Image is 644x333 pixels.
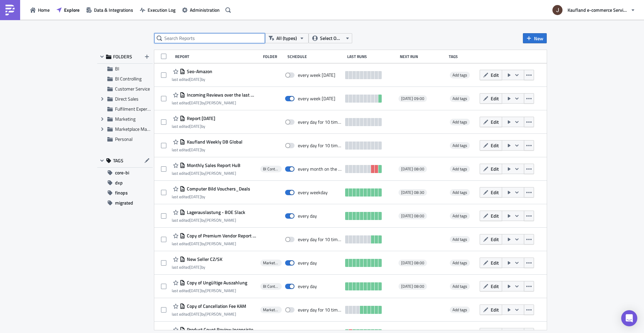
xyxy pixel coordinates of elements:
[115,125,167,132] span: Marketplace Management
[185,162,240,168] span: Monthly Sales Report HuB
[113,158,123,164] span: TAGS
[401,166,424,172] span: [DATE] 08:00
[298,213,317,219] div: every day
[190,100,201,106] time: 2025-08-12T08:40:34Z
[548,3,639,17] button: Kaufland e-commerce Services GmbH & Co. KG
[185,139,243,145] span: Kaufland Weekly DB Global
[172,288,247,293] div: last edited by [PERSON_NAME]
[172,312,246,317] div: last edited by [PERSON_NAME]
[298,307,342,313] div: every day for 10 times
[401,190,424,195] span: [DATE] 08:30
[27,5,53,15] a: Home
[298,143,342,149] div: every day for 10 times
[491,95,499,102] span: Edit
[64,6,79,13] span: Explore
[452,307,467,313] span: Add tags
[298,119,342,125] div: every day for 10 times
[480,164,502,174] button: Edit
[265,33,309,43] button: All (types)
[491,118,499,125] span: Edit
[190,193,201,200] time: 2025-07-24T10:00:04Z
[298,189,328,196] div: every weekday
[298,260,317,266] div: every day
[491,189,499,196] span: Edit
[94,6,133,13] span: Data & Integrations
[172,124,215,129] div: last edited by
[401,213,424,219] span: [DATE] 08:00
[452,213,467,219] span: Add tags
[298,283,317,289] div: every day
[172,77,212,82] div: last edited by
[263,54,284,59] div: Folder
[534,35,543,42] span: New
[185,186,250,192] span: Computer Bild Vouchers_Deals
[452,260,467,266] span: Add tags
[450,307,470,313] span: Add tags
[190,123,201,129] time: 2025-08-11T14:21:27Z
[450,119,470,125] span: Add tags
[263,166,279,172] span: BI Controlling
[523,33,547,43] button: New
[137,5,179,15] button: Execution Log
[190,170,201,176] time: 2025-08-04T07:57:52Z
[38,6,50,13] span: Home
[568,6,628,13] span: Kaufland e-commerce Services GmbH & Co. KG
[401,260,424,266] span: [DATE] 08:00
[480,140,502,151] button: Edit
[115,105,158,112] span: Fulfilment Experience
[172,265,222,270] div: last edited by
[53,5,83,15] button: Explore
[452,142,467,149] span: Add tags
[298,236,342,242] div: every day for 10 times
[450,236,470,243] span: Add tags
[263,260,279,266] span: Marketplace Management
[452,119,467,125] span: Add tags
[347,54,396,59] div: Last Runs
[190,6,220,13] span: Administration
[97,198,153,208] button: migrated
[298,166,342,172] div: every month on the 1st
[287,54,344,59] div: Schedule
[97,188,153,198] button: finops
[401,284,424,289] span: [DATE] 08:00
[190,217,201,223] time: 2025-07-10T13:57:29Z
[263,284,279,289] span: BI Controlling
[480,187,502,198] button: Edit
[263,307,279,313] span: Marketplace Management
[309,33,352,43] button: Select Owner
[480,281,502,291] button: Edit
[320,35,342,42] span: Select Owner
[5,5,15,15] img: PushMetrics
[450,142,470,149] span: Add tags
[450,95,470,102] span: Add tags
[115,188,128,198] span: finops
[190,264,201,270] time: 2025-08-11T09:36:23Z
[115,178,123,188] span: dxp
[115,85,150,92] span: Customer Service
[480,258,502,268] button: Edit
[83,5,137,15] a: Data & Integrations
[276,35,297,42] span: All (types)
[480,304,502,315] button: Edit
[172,147,243,152] div: last edited by
[190,76,201,82] time: 2025-08-12T10:16:04Z
[185,233,257,239] span: Copy of Premium Vendor Report - Direct Sales
[480,117,502,127] button: Edit
[480,93,502,104] button: Edit
[450,189,470,196] span: Add tags
[452,72,467,78] span: Add tags
[115,95,139,102] span: Direct Sales
[154,33,265,43] input: Search Reports
[185,92,257,98] span: Incoming Reviews over the last week
[185,256,222,262] span: New Seller CZ/SK
[480,70,502,80] button: Edit
[452,189,467,196] span: Add tags
[185,280,247,286] span: Copy of Ungültige Auszahlung
[97,178,153,188] button: dxp
[491,259,499,266] span: Edit
[115,168,129,178] span: core-bi
[480,211,502,221] button: Edit
[179,5,223,15] button: Administration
